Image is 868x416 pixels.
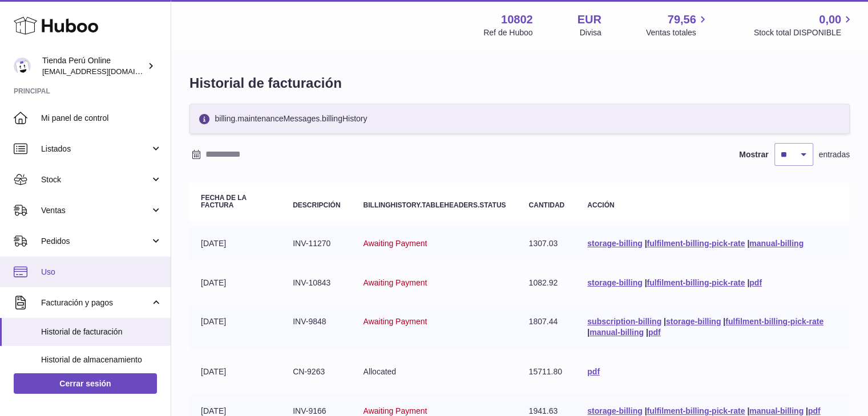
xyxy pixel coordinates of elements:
[41,205,150,216] span: Ventas
[749,406,804,415] a: manual-billing
[749,278,762,287] a: pdf
[14,373,157,394] a: Cerrar sesión
[587,317,661,326] a: subscription-billing
[42,67,168,76] span: [EMAIL_ADDRESS][DOMAIN_NAME]
[587,201,614,209] strong: Acción
[587,406,642,415] a: storage-billing
[587,278,642,287] a: storage-billing
[41,113,162,124] span: Mi panel de control
[587,328,590,337] span: |
[189,104,850,134] div: billing.maintenanceMessages.billingHistory
[501,12,533,27] strong: 10802
[281,305,352,349] td: INV-9848
[739,149,768,160] label: Mostrar
[41,174,150,185] span: Stock
[723,317,725,326] span: |
[645,239,647,248] span: |
[647,239,745,248] a: fulfilment-billing-pick-rate
[189,74,850,92] h1: Historial de facturación
[647,278,745,287] a: fulfilment-billing-pick-rate
[747,406,749,415] span: |
[747,278,749,287] span: |
[363,406,427,415] span: Awaiting Payment
[517,266,576,300] td: 1082.92
[666,317,721,326] a: storage-billing
[189,305,281,349] td: [DATE]
[590,328,644,337] a: manual-billing
[41,354,162,365] span: Historial de almacenamiento
[201,194,247,209] strong: Fecha de la factura
[819,12,841,27] span: 0,00
[293,201,340,209] strong: Descripción
[647,406,745,415] a: fulfilment-billing-pick-rate
[281,355,352,389] td: CN-9263
[363,239,427,248] span: Awaiting Payment
[363,367,396,376] span: Allocated
[42,55,145,77] div: Tienda Perú Online
[517,355,576,389] td: 15711.80
[648,328,661,337] a: pdf
[806,406,808,415] span: |
[754,27,854,38] span: Stock total DISPONIBLE
[517,227,576,260] td: 1307.03
[747,239,749,248] span: |
[41,144,150,154] span: Listados
[41,267,162,278] span: Uso
[483,27,532,38] div: Ref de Huboo
[668,12,696,27] span: 79,56
[645,278,647,287] span: |
[646,27,709,38] span: Ventas totales
[578,12,601,27] strong: EUR
[646,328,648,337] span: |
[646,12,709,38] a: 79,56 Ventas totales
[749,239,804,248] a: manual-billing
[41,297,150,308] span: Facturación y pagos
[363,201,506,209] strong: billingHistory.tableHeaders.status
[41,236,150,247] span: Pedidos
[189,266,281,300] td: [DATE]
[189,355,281,389] td: [DATE]
[517,305,576,349] td: 1807.44
[664,317,666,326] span: |
[587,367,600,376] a: pdf
[819,149,850,160] span: entradas
[189,227,281,260] td: [DATE]
[14,58,31,75] img: contacto@tiendaperuonline.com
[754,12,854,38] a: 0,00 Stock total DISPONIBLE
[645,406,647,415] span: |
[580,27,601,38] div: Divisa
[281,227,352,260] td: INV-11270
[41,327,162,337] span: Historial de facturación
[363,278,427,287] span: Awaiting Payment
[528,201,564,209] strong: Cantidad
[808,406,821,415] a: pdf
[281,266,352,300] td: INV-10843
[587,239,642,248] a: storage-billing
[363,317,427,326] span: Awaiting Payment
[725,317,823,326] a: fulfilment-billing-pick-rate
